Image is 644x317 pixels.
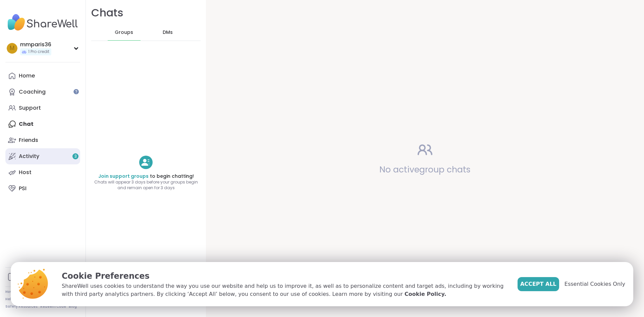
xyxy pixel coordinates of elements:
[115,29,133,36] span: Groups
[5,148,80,164] a: Activity3
[19,137,38,144] div: Friends
[379,164,471,175] span: No active group chats
[98,173,149,179] a: Join support groups
[86,179,206,191] span: Chats will appear 3 days before your groups begin and remain open for 3 days
[518,277,559,291] button: Accept All
[5,100,80,116] a: Support
[163,29,173,36] span: DMs
[5,180,80,197] a: PSI
[405,290,446,298] a: Cookie Policy.
[5,132,80,148] a: Friends
[5,11,80,34] img: ShareWell Nav Logo
[19,153,39,160] div: Activity
[91,5,123,20] h1: Chats
[19,88,46,96] div: Coaching
[73,89,79,94] iframe: Spotlight
[565,280,625,288] span: Essential Cookies Only
[5,68,80,84] a: Home
[20,41,51,48] div: mmparis36
[19,169,32,176] div: Host
[62,270,507,282] p: Cookie Preferences
[5,164,80,180] a: Host
[5,84,80,100] a: Coaching
[19,185,26,192] div: PSI
[520,280,556,288] span: Accept All
[19,72,35,80] div: Home
[28,49,49,55] span: 1 Pro credit
[5,304,38,309] a: Safety Resources
[69,304,77,309] a: Blog
[86,173,206,180] h4: to begin chatting!
[10,44,14,53] span: m
[74,154,77,159] span: 3
[62,282,507,298] p: ShareWell uses cookies to understand the way you use our website and help us to improve it, as we...
[19,104,41,112] div: Support
[40,304,66,309] a: Redeem Code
